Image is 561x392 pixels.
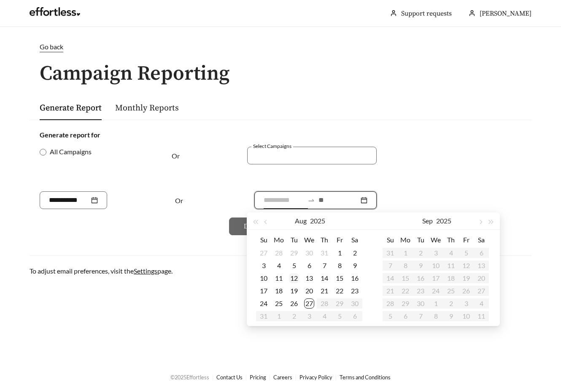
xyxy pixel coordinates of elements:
[428,233,443,247] th: We
[319,260,329,271] div: 7
[302,259,317,272] td: 2025-08-06
[256,272,271,285] td: 2025-08-10
[289,273,299,283] div: 12
[304,248,314,258] div: 30
[350,260,360,271] div: 9
[319,273,329,283] div: 14
[398,233,413,247] th: Mo
[347,285,362,297] td: 2025-08-23
[274,286,284,296] div: 18
[317,247,332,259] td: 2025-07-31
[274,298,284,309] div: 25
[274,260,284,271] div: 4
[443,233,459,247] th: Th
[286,233,302,247] th: Tu
[302,272,317,285] td: 2025-08-13
[317,233,332,247] th: Th
[172,152,180,160] span: Or
[40,131,100,139] strong: Generate report for
[347,259,362,272] td: 2025-08-09
[216,374,243,381] a: Contact Us
[175,196,183,204] span: Or
[289,286,299,296] div: 19
[332,259,347,272] td: 2025-08-08
[340,374,391,381] a: Terms and Conditions
[332,285,347,297] td: 2025-08-22
[310,212,325,229] button: 2025
[302,233,317,247] th: We
[299,374,332,381] a: Privacy Policy
[413,233,428,247] th: Tu
[229,217,301,235] button: Download CSV
[274,273,284,283] div: 11
[286,285,302,297] td: 2025-08-19
[259,286,269,296] div: 17
[170,374,209,381] span: © 2025 Effortless
[259,273,269,283] div: 10
[304,260,314,271] div: 6
[383,233,398,247] th: Su
[332,233,347,247] th: Fr
[480,9,531,18] span: [PERSON_NAME]
[332,247,347,259] td: 2025-08-01
[46,147,95,157] span: All Campaigns
[422,212,433,229] button: Sep
[317,285,332,297] td: 2025-08-21
[271,247,286,259] td: 2025-07-28
[319,248,329,258] div: 31
[256,297,271,310] td: 2025-08-24
[271,272,286,285] td: 2025-08-11
[350,286,360,296] div: 23
[350,273,360,283] div: 16
[289,298,299,309] div: 26
[302,297,317,310] td: 2025-08-27
[286,259,302,272] td: 2025-08-05
[317,259,332,272] td: 2025-08-07
[334,286,345,296] div: 22
[307,196,315,204] span: swap-right
[259,248,269,258] div: 27
[271,297,286,310] td: 2025-08-25
[436,212,451,229] button: 2025
[271,259,286,272] td: 2025-08-04
[304,273,314,283] div: 13
[256,247,271,259] td: 2025-07-27
[115,103,179,113] a: Monthly Reports
[40,43,63,51] span: Go back
[304,286,314,296] div: 20
[274,248,284,258] div: 28
[30,63,531,85] h1: Campaign Reporting
[259,298,269,309] div: 24
[347,233,362,247] th: Sa
[347,247,362,259] td: 2025-08-02
[334,248,345,258] div: 1
[332,272,347,285] td: 2025-08-15
[256,233,271,247] th: Su
[304,298,314,309] div: 27
[286,272,302,285] td: 2025-08-12
[459,233,474,247] th: Fr
[286,247,302,259] td: 2025-07-29
[350,248,360,258] div: 2
[134,267,157,275] a: Settings
[250,374,266,381] a: Pricing
[334,273,345,283] div: 15
[289,260,299,271] div: 5
[40,103,102,113] a: Generate Report
[474,233,489,247] th: Sa
[259,260,269,271] div: 3
[347,272,362,285] td: 2025-08-16
[307,196,315,204] span: to
[289,248,299,258] div: 29
[286,297,302,310] td: 2025-08-26
[302,285,317,297] td: 2025-08-20
[295,212,307,229] button: Aug
[30,267,173,275] span: To adjust email preferences, visit the page.
[256,259,271,272] td: 2025-08-03
[271,233,286,247] th: Mo
[271,285,286,297] td: 2025-08-18
[302,247,317,259] td: 2025-07-30
[273,374,292,381] a: Careers
[319,286,329,296] div: 21
[256,285,271,297] td: 2025-08-17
